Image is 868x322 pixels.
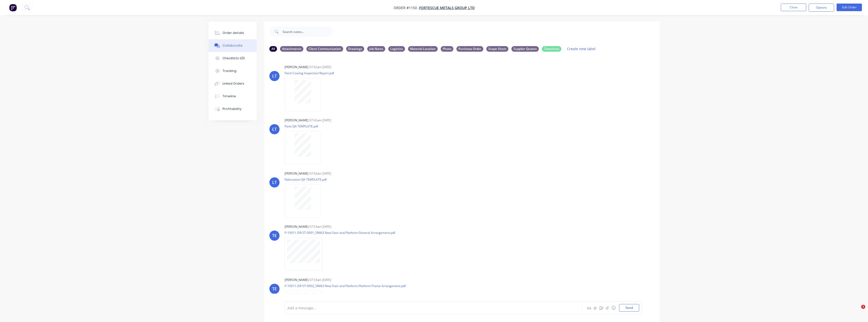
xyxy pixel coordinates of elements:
[837,4,862,11] button: Edit Order
[223,81,244,86] div: Linked Orders
[346,46,364,52] div: Drawings
[611,305,617,311] button: ☺
[542,46,561,52] div: Timesheet
[388,46,405,52] div: Logistics
[223,107,242,111] div: Profitability
[306,46,343,52] div: Client Communication
[285,177,327,182] p: Fabrication QA TEMPLATE.pdf
[223,94,236,99] div: Timeline
[486,46,508,52] div: Scope Sheet
[269,46,277,52] div: All
[9,4,17,11] img: Factory
[285,65,308,69] div: [PERSON_NAME]
[209,77,257,90] button: Linked Orders
[272,233,277,239] div: TE
[223,56,245,61] div: Checklists 0/0
[564,45,598,52] button: Create new label
[619,304,639,312] button: Send
[408,46,438,52] div: Material Location
[419,5,475,10] a: FORTESCUE METALS GROUP LTD
[851,305,863,317] iframe: Intercom live chat
[272,286,277,292] div: TE
[285,278,308,282] div: [PERSON_NAME]
[285,231,395,235] p: P-10011-DR-ST-0001_SR463 New Stair and Platform-General Arrangement.pdf
[309,118,331,123] div: 07:42am [DATE]
[209,27,257,39] button: Order details
[285,71,334,75] p: Paint Coating Inspection Report.pdf
[209,52,257,65] button: Checklists 0/0
[394,5,419,10] span: Order #1150 -
[209,103,257,115] button: Profitability
[223,43,243,48] div: Collaborate
[586,305,592,311] button: Aa
[781,4,806,11] button: Close
[223,69,236,73] div: Tracking
[209,90,257,103] button: Timeline
[272,73,277,79] div: LT
[456,46,483,52] div: Purchase Order
[280,46,303,52] div: Attachments
[272,126,277,132] div: LT
[283,27,333,37] input: Search notes...
[309,171,331,176] div: 07:42am [DATE]
[309,278,331,282] div: 07:53am [DATE]
[209,65,257,77] button: Tracking
[592,305,598,311] button: @
[809,4,834,12] button: Options
[223,31,244,35] div: Order details
[285,224,308,229] div: [PERSON_NAME]
[441,46,453,52] div: Photo
[511,46,539,52] div: Supplier Quotes
[861,305,865,309] span: 1
[367,46,385,52] div: Job Notes
[209,39,257,52] button: Collaborate
[285,284,406,288] p: P-10011-DR-ST-0002_SR463 New Stair and Platform-Platform Frame Arrangement.pdf
[309,65,331,69] div: 07:42am [DATE]
[285,171,308,176] div: [PERSON_NAME]
[309,224,331,229] div: 07:53am [DATE]
[285,124,326,128] p: Paint QA TEMPLATE.pdf
[272,179,277,185] div: LT
[285,118,308,123] div: [PERSON_NAME]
